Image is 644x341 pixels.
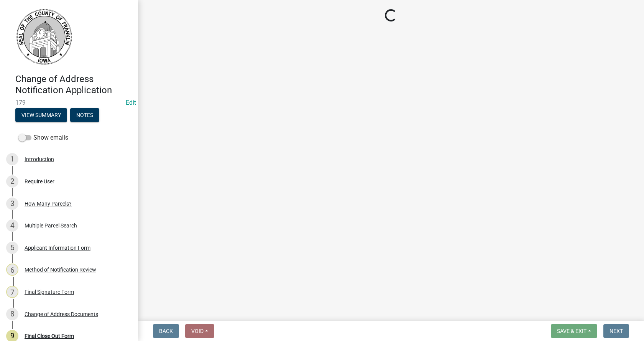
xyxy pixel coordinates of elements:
[185,324,214,338] button: Void
[603,324,629,338] button: Next
[6,242,18,254] div: 5
[70,112,99,119] wm-modal-confirm: Notes
[6,153,18,165] div: 1
[6,198,18,210] div: 3
[15,74,132,96] h4: Change of Address Notification Application
[25,245,90,250] div: Applicant Information Form
[126,99,136,106] wm-modal-confirm: Edit Application Number
[6,175,18,188] div: 2
[153,324,179,338] button: Back
[25,333,74,339] div: Final Close Out Form
[609,328,623,334] span: Next
[25,289,74,295] div: Final Signature Form
[15,8,73,66] img: Franklin County, Iowa
[25,179,54,184] div: Require User
[6,264,18,276] div: 6
[25,223,77,228] div: Multiple Parcel Search
[6,219,18,232] div: 4
[25,311,98,317] div: Change of Address Documents
[159,328,173,334] span: Back
[551,324,597,338] button: Save & Exit
[25,267,96,272] div: Method of Notification Review
[25,156,54,162] div: Introduction
[6,286,18,298] div: 7
[557,328,586,334] span: Save & Exit
[15,112,67,119] wm-modal-confirm: Summary
[15,99,123,106] span: 179
[70,108,99,122] button: Notes
[15,108,67,122] button: View Summary
[18,133,68,142] label: Show emails
[126,99,136,106] a: Edit
[6,308,18,320] div: 8
[25,201,72,206] div: How Many Parcels?
[191,328,204,334] span: Void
